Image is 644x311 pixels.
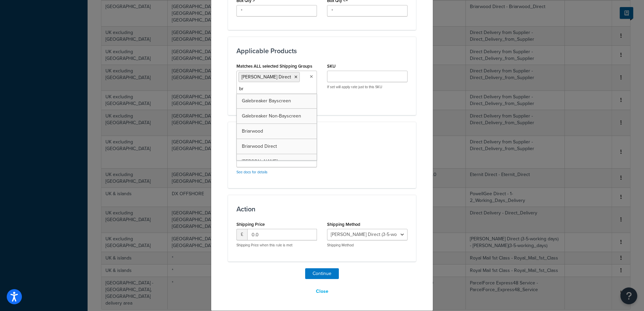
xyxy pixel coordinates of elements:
h3: Applicable Products [236,47,408,55]
span: [PERSON_NAME] Direct [241,73,291,80]
span: Briarwood Direct [242,143,277,150]
p: Shipping Price when this rule is met [236,243,317,248]
a: Briarwood Direct [237,139,317,154]
span: Galebreaker Bayscreen [242,97,291,104]
span: £ [236,229,247,240]
a: Galebreaker Non-Bayscreen [237,109,317,124]
a: Briarwood [237,124,317,139]
a: [PERSON_NAME] [237,154,317,169]
span: Galebreaker Non-Bayscreen [242,112,301,119]
button: Close [312,286,333,297]
span: Briarwood [242,128,263,135]
a: Galebreaker Bayscreen [237,94,317,108]
label: Shipping Method [327,222,360,227]
label: Matches ALL selected Shipping Groups [236,64,312,69]
a: See docs for details [236,169,267,175]
p: If set will apply rate just to this SKU [327,84,408,90]
label: SKU [327,64,335,69]
span: [PERSON_NAME] [242,158,278,165]
button: Continue [305,268,339,279]
p: Shipping Method [327,243,408,248]
h3: Action [236,205,408,213]
h3: Advanced Criteria [236,132,408,140]
label: Shipping Price [236,222,265,227]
